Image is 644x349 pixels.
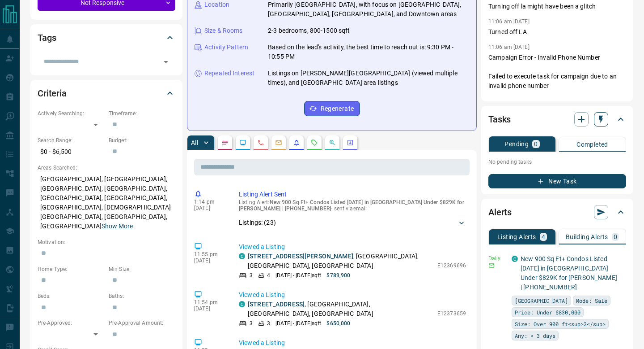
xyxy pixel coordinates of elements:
[304,101,360,116] button: Regenerate
[239,199,466,212] p: Listing Alert : - sent via email
[515,331,555,340] span: Any: < 3 days
[512,256,518,262] div: condos.ca
[534,141,538,147] p: 0
[488,112,511,127] h2: Tasks
[257,139,264,146] svg: Calls
[38,238,175,246] p: Motivation:
[248,252,433,270] p: , [GEOGRAPHIC_DATA], [GEOGRAPHIC_DATA], [GEOGRAPHIC_DATA]
[488,155,626,169] p: No pending tasks
[614,234,617,240] p: 0
[347,139,354,146] svg: Agent Actions
[275,319,321,327] p: [DATE] - [DATE] sqft
[239,290,466,300] p: Viewed a Listing
[268,69,469,87] p: Listings on [PERSON_NAME][GEOGRAPHIC_DATA] (viewed multiple times), and [GEOGRAPHIC_DATA] area li...
[38,31,56,45] h2: Tags
[109,109,175,118] p: Timeframe:
[437,310,466,318] p: E12373659
[102,222,133,231] button: Show More
[38,319,104,327] p: Pre-Approved:
[38,86,67,100] h2: Criteria
[250,319,253,327] p: 3
[248,301,305,308] a: [STREET_ADDRESS]
[488,174,626,188] button: New Task
[239,301,245,307] div: condos.ca
[437,262,466,270] p: E12369696
[38,172,175,234] p: [GEOGRAPHIC_DATA], [GEOGRAPHIC_DATA], [GEOGRAPHIC_DATA], [GEOGRAPHIC_DATA], [GEOGRAPHIC_DATA], [G...
[488,205,512,219] h2: Alerts
[488,18,530,25] p: 11:06 am [DATE]
[515,308,580,317] span: Price: Under $830,000
[248,253,353,260] a: [STREET_ADDRESS][PERSON_NAME]
[488,27,626,37] p: Turned off LA
[239,338,466,348] p: Viewed a Listing
[504,141,529,147] p: Pending
[204,43,248,52] p: Activity Pattern
[109,265,175,273] p: Min Size:
[239,214,466,231] div: Listings: (23)
[239,218,276,227] p: Listings: ( 23 )
[239,139,246,146] svg: Lead Browsing Activity
[38,27,175,48] div: Tags
[521,255,617,291] a: New 900 Sq Ft+ Condos Listed [DATE] in [GEOGRAPHIC_DATA] Under $829K for [PERSON_NAME] | [PHONE_N...
[488,53,626,91] p: Campaign Error - Invalid Phone Number Failed to execute task for campaign due to an invalid phone...
[311,139,318,146] svg: Requests
[515,296,568,305] span: [GEOGRAPHIC_DATA]
[515,319,606,328] span: Size: Over 900 ft<sup>2</sup>
[576,141,608,148] p: Completed
[566,234,608,240] p: Building Alerts
[326,319,350,327] p: $650,000
[488,254,506,262] p: Daily
[221,139,229,146] svg: Notes
[488,109,626,130] div: Tasks
[267,271,270,279] p: 4
[109,292,175,300] p: Baths:
[239,199,464,212] span: New 900 Sq Ft+ Condos Listed [DATE] in [GEOGRAPHIC_DATA] Under $829K for [PERSON_NAME] | [PHONE_N...
[38,136,104,144] p: Search Range:
[250,271,253,279] p: 3
[38,265,104,273] p: Home Type:
[38,109,104,118] p: Actively Searching:
[194,205,225,211] p: [DATE]
[275,271,321,279] p: [DATE] - [DATE] sqft
[160,56,172,68] button: Open
[488,44,530,50] p: 11:06 am [DATE]
[38,144,104,159] p: $0 - $6,500
[488,262,495,269] svg: Email
[329,139,336,146] svg: Opportunities
[38,292,104,300] p: Beds:
[275,139,282,146] svg: Emails
[194,257,225,264] p: [DATE]
[488,2,626,11] p: Turning off la might have been a glitch
[204,26,243,35] p: Size & Rooms
[194,299,225,305] p: 11:54 pm
[204,69,254,78] p: Repeated Interest
[38,164,175,172] p: Areas Searched:
[497,234,536,240] p: Listing Alerts
[194,305,225,312] p: [DATE]
[109,136,175,144] p: Budget:
[268,43,469,61] p: Based on the lead's activity, the best time to reach out is: 9:30 PM - 10:55 PM
[191,140,198,146] p: All
[194,251,225,257] p: 11:55 pm
[293,139,300,146] svg: Listing Alerts
[488,201,626,223] div: Alerts
[38,83,175,104] div: Criteria
[109,319,175,327] p: Pre-Approval Amount:
[268,26,350,35] p: 2-3 bedrooms, 800-1500 sqft
[326,271,350,279] p: $789,900
[267,319,270,327] p: 3
[239,253,245,259] div: condos.ca
[194,199,225,205] p: 1:14 pm
[576,296,607,305] span: Mode: Sale
[239,242,466,252] p: Viewed a Listing
[248,300,433,318] p: , [GEOGRAPHIC_DATA], [GEOGRAPHIC_DATA], [GEOGRAPHIC_DATA]
[239,190,466,199] p: Listing Alert Sent
[542,234,545,240] p: 4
